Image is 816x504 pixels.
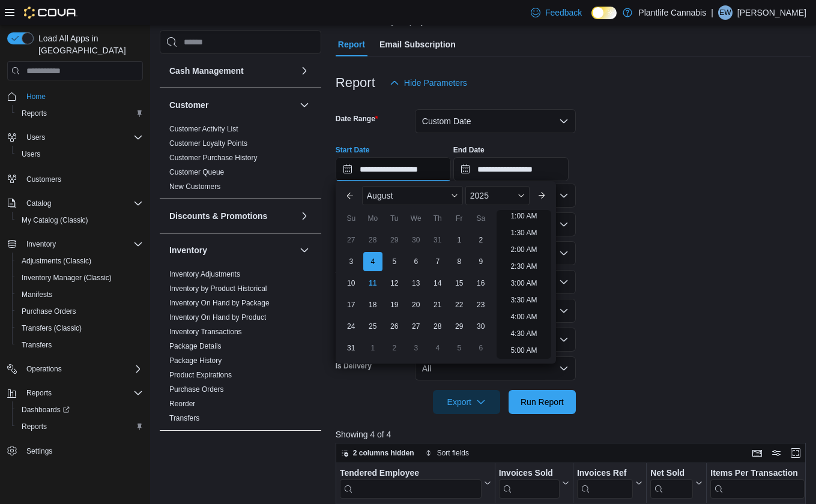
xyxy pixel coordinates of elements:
[450,317,469,336] div: day-29
[17,287,57,302] a: Manifests
[788,446,803,460] button: Enter fullscreen
[169,65,244,77] h3: Cash Management
[471,317,491,336] div: day-30
[22,290,52,299] span: Manifests
[169,210,295,222] button: Discounts & Promotions
[559,191,569,200] button: Open list of options
[26,175,61,184] span: Customers
[22,362,143,376] span: Operations
[169,210,267,222] h3: Discounts & Promotions
[545,7,582,19] span: Feedback
[22,307,76,316] span: Purchase Orders
[2,129,148,146] button: Users
[336,157,451,181] input: Press the down key to enter a popover containing a calendar. Press the escape key to close the po...
[342,338,361,358] div: day-31
[22,362,67,376] button: Operations
[450,252,469,271] div: day-8
[169,341,222,351] span: Package Details
[2,170,148,187] button: Customers
[17,106,143,121] span: Reports
[169,182,220,191] a: New Customers
[22,405,70,415] span: Dashboards
[471,230,491,250] div: day-2
[342,252,361,271] div: day-3
[363,317,382,336] div: day-25
[591,7,617,19] input: Dark Mode
[169,413,199,423] span: Transfers
[169,65,295,77] button: Cash Management
[2,361,148,377] button: Operations
[12,320,148,337] button: Transfers (Classic)
[169,99,208,111] h3: Customer
[497,210,551,359] ul: Time
[710,468,805,499] div: Items Per Transaction
[12,253,148,269] button: Adjustments (Classic)
[22,149,40,159] span: Users
[169,299,270,307] a: Inventory On Hand by Package
[342,230,361,250] div: day-27
[22,273,112,283] span: Inventory Manager (Classic)
[336,361,372,371] label: Is Delivery
[169,327,242,337] span: Inventory Transactions
[450,295,469,314] div: day-22
[17,254,96,268] a: Adjustments (Classic)
[22,130,143,145] span: Users
[338,32,365,56] span: Report
[428,317,447,336] div: day-28
[12,212,148,229] button: My Catalog (Classic)
[428,295,447,314] div: day-21
[385,295,404,314] div: day-19
[385,230,404,250] div: day-29
[22,422,47,431] span: Reports
[340,229,492,359] div: August, 2025
[471,209,491,228] div: Sa
[509,390,576,414] button: Run Report
[26,239,56,249] span: Inventory
[2,195,148,212] button: Catalog
[385,209,404,228] div: Tu
[22,386,143,400] span: Reports
[363,230,382,250] div: day-28
[169,414,199,422] a: Transfers
[26,388,52,398] span: Reports
[340,186,360,205] button: Previous Month
[428,252,447,271] div: day-7
[22,340,52,350] span: Transfers
[297,209,312,223] button: Discounts & Promotions
[160,122,321,199] div: Customer
[169,342,222,350] a: Package Details
[750,446,764,460] button: Keyboard shortcuts
[17,254,143,268] span: Adjustments (Classic)
[506,310,542,324] li: 4:00 AM
[169,154,258,162] a: Customer Purchase History
[17,106,52,121] a: Reports
[559,220,569,229] button: Open list of options
[385,338,404,358] div: day-2
[367,191,393,200] span: August
[17,321,86,335] a: Transfers (Classic)
[169,371,232,379] a: Product Expirations
[169,182,220,191] span: New Customers
[650,468,693,499] div: Net Sold
[471,295,491,314] div: day-23
[22,172,66,187] a: Customers
[638,5,706,20] p: Plantlife Cannabis
[17,271,116,285] a: Inventory Manager (Classic)
[169,370,232,380] span: Product Expirations
[342,295,361,314] div: day-17
[415,356,576,380] button: All
[22,196,56,211] button: Catalog
[169,399,195,409] span: Reorder
[17,147,45,161] a: Users
[169,244,207,256] h3: Inventory
[428,338,447,358] div: day-4
[336,446,419,460] button: 2 columns hidden
[26,199,51,208] span: Catalog
[559,277,569,287] button: Open list of options
[169,313,266,322] span: Inventory On Hand by Product
[22,171,143,186] span: Customers
[17,338,143,352] span: Transfers
[471,274,491,293] div: day-16
[769,446,784,460] button: Display options
[22,386,56,400] button: Reports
